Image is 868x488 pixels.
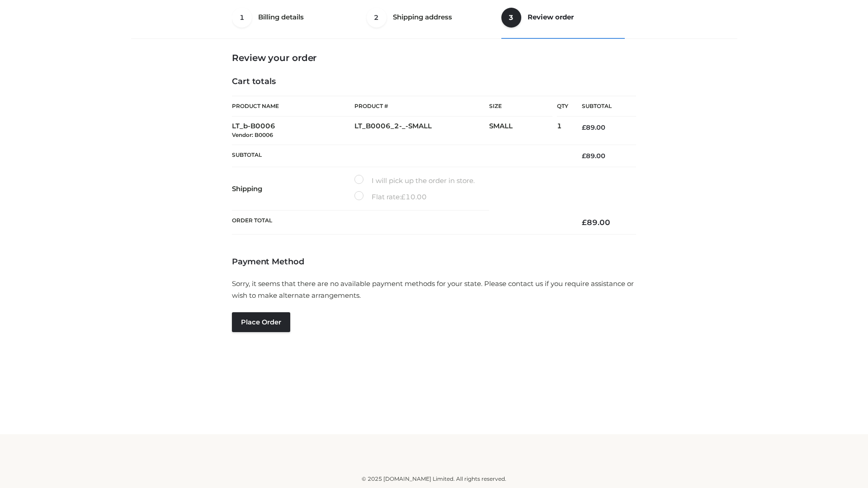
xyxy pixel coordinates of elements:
h4: Payment Method [232,257,636,267]
bdi: 89.00 [582,123,605,131]
bdi: 89.00 [582,152,605,160]
th: Shipping [232,167,354,211]
span: Sorry, it seems that there are no available payment methods for your state. Please contact us if ... [232,279,634,300]
th: Product # [354,96,489,117]
th: Qty [557,96,568,117]
span: £ [401,192,406,201]
td: LT_b-B0006 [232,117,354,145]
label: Flat rate: [354,191,427,203]
span: £ [582,123,586,131]
td: 1 [557,117,568,145]
th: Product Name [232,96,354,117]
label: I will pick up the order in store. [354,175,475,187]
th: Order Total [232,211,568,235]
td: LT_B0006_2-_-SMALL [354,117,489,145]
div: © 2025 [DOMAIN_NAME] Limited. All rights reserved. [134,474,734,483]
h4: Cart totals [232,77,636,87]
bdi: 10.00 [401,192,427,201]
h3: Review your order [232,52,636,63]
th: Subtotal [568,96,636,117]
span: £ [582,218,587,227]
button: Place order [232,312,290,332]
th: Size [489,96,552,117]
small: Vendor: B0006 [232,131,273,138]
th: Subtotal [232,145,568,167]
td: SMALL [489,117,557,145]
bdi: 89.00 [582,218,610,227]
span: £ [582,152,586,160]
